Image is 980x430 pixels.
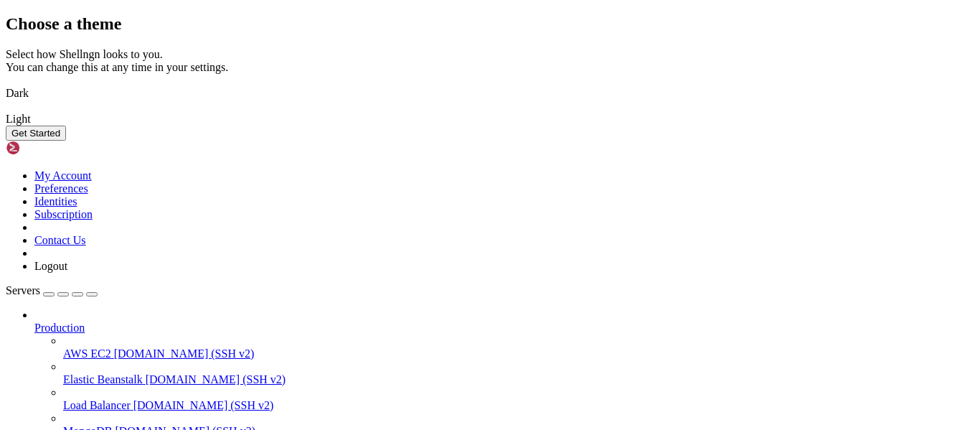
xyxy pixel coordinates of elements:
[63,399,974,412] a: Load Balancer [DOMAIN_NAME] (SSH v2)
[133,399,274,411] span: [DOMAIN_NAME] (SSH v2)
[34,195,77,207] a: Identities
[114,347,255,360] span: [DOMAIN_NAME] (SSH v2)
[34,322,85,334] span: Production
[63,347,111,360] span: AWS EC2
[6,141,88,155] img: Shellngn
[63,360,974,386] li: Elastic Beanstalk [DOMAIN_NAME] (SSH v2)
[63,399,131,411] span: Load Balancer
[146,373,286,385] span: [DOMAIN_NAME] (SSH v2)
[63,335,974,360] li: AWS EC2 [DOMAIN_NAME] (SSH v2)
[6,87,974,100] div: Dark
[6,126,66,141] button: Get Started
[6,113,974,126] div: Light
[34,182,88,195] a: Preferences
[34,208,93,220] a: Subscription
[34,260,67,272] a: Logout
[6,284,40,296] span: Servers
[6,48,974,74] div: Select how Shellngn looks to you. You can change this at any time in your settings.
[63,373,974,386] a: Elastic Beanstalk [DOMAIN_NAME] (SSH v2)
[6,14,974,34] h2: Choose a theme
[63,347,974,360] a: AWS EC2 [DOMAIN_NAME] (SSH v2)
[63,373,143,385] span: Elastic Beanstalk
[34,169,92,182] a: My Account
[63,386,974,412] li: Load Balancer [DOMAIN_NAME] (SSH v2)
[6,284,98,296] a: Servers
[34,234,86,246] a: Contact Us
[34,322,974,335] a: Production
